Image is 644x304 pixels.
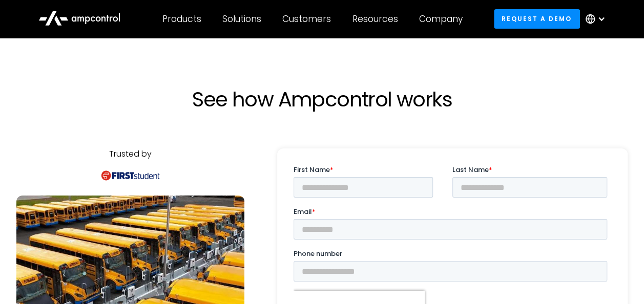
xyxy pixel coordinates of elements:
[352,13,398,25] div: Resources
[222,13,261,25] div: Solutions
[162,13,201,25] div: Products
[282,13,331,25] div: Customers
[97,87,548,112] h1: See how Ampcontrol works
[494,9,580,28] a: Request a demo
[419,13,463,25] div: Company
